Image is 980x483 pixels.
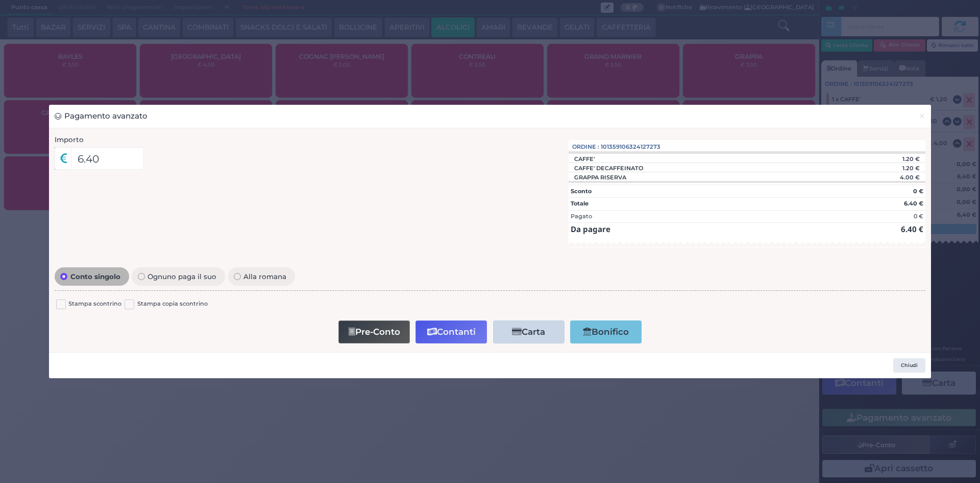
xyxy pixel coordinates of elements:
[137,300,208,309] label: Stampa copia scontrino
[55,110,148,122] h3: Pagamento avanzato
[901,224,923,234] strong: 6.40 €
[241,273,289,280] span: Alla romana
[836,155,925,163] div: 1.20 €
[919,110,925,122] span: ×
[836,165,925,172] div: 1.20 €
[893,358,925,373] button: Chiudi
[68,300,121,309] label: Stampa scontrino
[71,147,144,170] input: Es. 30.99
[145,273,219,280] span: Ognuno paga il suo
[601,143,660,151] span: 101359106324127273
[571,200,589,207] strong: Totale
[571,224,610,234] strong: Da pagare
[415,320,487,343] button: Contanti
[569,165,648,172] div: CAFFE' DECAFFEINATO
[493,320,565,343] button: Carta
[338,320,410,343] button: Pre-Conto
[570,320,642,343] button: Bonifico
[569,174,631,181] div: GRAPPA RISERVA
[836,174,925,181] div: 4.00 €
[914,212,923,221] div: 0 €
[55,134,84,145] label: Importo
[913,105,931,128] button: Chiudi
[904,200,923,207] strong: 6.40 €
[67,273,123,280] span: Conto singolo
[571,212,592,221] div: Pagato
[571,188,592,195] strong: Sconto
[569,155,600,163] div: CAFFE'
[913,188,923,195] strong: 0 €
[572,143,599,151] span: Ordine :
